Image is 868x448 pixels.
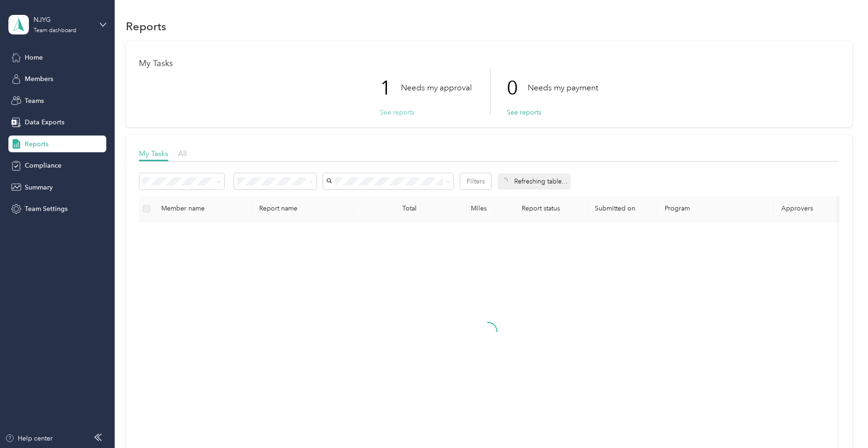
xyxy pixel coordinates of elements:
[126,21,166,31] h1: Reports
[252,196,354,222] th: Report name
[507,68,528,108] p: 0
[34,15,92,25] div: NJYG
[587,196,657,222] th: Submitted on
[25,96,44,106] span: Teams
[25,204,68,214] span: Team Settings
[507,108,541,117] button: See reports
[178,149,187,158] span: All
[25,183,53,192] span: Summary
[161,204,244,212] div: Member name
[380,108,414,117] button: See reports
[25,139,48,149] span: Reports
[25,74,53,84] span: Members
[460,173,491,190] button: Filters
[432,204,487,212] div: Miles
[25,53,43,62] span: Home
[774,196,867,222] th: Approvers
[816,396,868,448] iframe: Everlance-gr Chat Button Frame
[25,117,64,127] span: Data Exports
[139,149,168,158] span: My Tasks
[528,82,598,94] p: Needs my payment
[362,204,417,212] div: Total
[401,82,472,94] p: Needs my approval
[154,196,252,222] th: Member name
[25,161,62,170] span: Compliance
[139,59,839,68] h1: My Tasks
[5,434,53,443] button: Help center
[498,173,571,190] div: Refreshing table...
[34,28,76,34] div: Team dashboard
[657,196,774,222] th: Program
[502,204,580,212] span: Report status
[380,68,401,108] p: 1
